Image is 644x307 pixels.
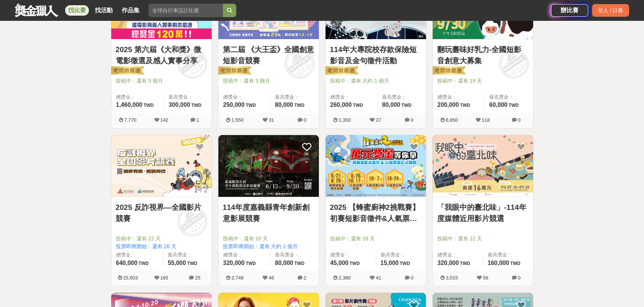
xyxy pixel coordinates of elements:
[116,102,142,108] span: 1,460,000
[304,275,306,281] span: 2
[438,93,480,101] span: 總獎金：
[446,117,458,123] span: 6,950
[116,93,160,101] span: 總獎金：
[138,261,148,266] span: TWD
[195,275,200,281] span: 25
[330,235,422,243] span: 投稿中：還有 16 天
[223,235,314,243] span: 投稿中：還有 20 天
[438,260,459,266] span: 320,000
[124,117,137,123] span: 7,770
[116,243,207,250] span: 投票即將開始：還有 26 天
[160,275,169,281] span: 165
[411,117,413,123] span: 0
[304,117,306,123] span: 0
[381,260,399,266] span: 15,000
[411,275,413,281] span: 0
[116,235,207,243] span: 投稿中：還有 22 天
[144,103,154,108] span: TWD
[111,135,212,197] img: Cover Image
[110,66,144,76] img: 老闆娘嚴選
[489,93,529,101] span: 最高獎金：
[330,260,349,266] span: 45,000
[116,251,158,259] span: 總獎金：
[382,93,422,101] span: 最高獎金：
[187,261,197,266] span: TWD
[116,202,207,224] a: 2025 反詐視界—全國影片競賽
[269,117,274,123] span: 31
[169,102,190,108] span: 300,000
[65,5,89,16] a: 找比賽
[401,103,411,108] span: TWD
[437,202,529,224] a: 「我眼中的臺北味」-114年度媒體近用影片競選
[551,4,588,17] a: 辦比賽
[223,93,266,101] span: 總獎金：
[223,243,314,250] span: 投票即將開始：還有 大約 1 個月
[223,202,314,224] a: 114年度嘉義縣青年創新創意影展競賽
[119,5,142,16] a: 作品集
[381,251,422,259] span: 最高獎金：
[275,93,314,101] span: 最高獎金：
[116,260,138,266] span: 640,000
[223,251,266,259] span: 總獎金：
[330,102,352,108] span: 260,000
[433,135,533,197] img: Cover Image
[116,44,207,66] a: 2025 第六屆《大和獎》微電影徵選及感人實事分享
[148,4,223,17] input: 全球自行車設計比賽
[433,135,533,198] a: Cover Image
[400,261,410,266] span: TWD
[168,251,207,259] span: 最高獎金：
[218,135,319,198] a: Cover Image
[169,93,207,101] span: 最高獎金：
[275,251,314,259] span: 最高獎金：
[482,117,490,123] span: 118
[330,77,422,85] span: 投稿中：還有 大約 1 個月
[324,66,358,76] img: 老闆娘嚴選
[269,275,274,281] span: 46
[294,261,304,266] span: TWD
[437,77,529,85] span: 投稿中：還有 19 天
[123,275,138,281] span: 15,603
[488,260,509,266] span: 160,000
[376,117,381,123] span: 27
[509,103,519,108] span: TWD
[275,102,293,108] span: 80,000
[489,102,507,108] span: 60,000
[431,66,465,76] img: 老闆娘嚴選
[518,117,520,123] span: 0
[326,135,426,198] a: Cover Image
[353,103,363,108] span: TWD
[231,117,244,123] span: 1,550
[460,261,470,266] span: TWD
[191,103,201,108] span: TWD
[111,135,212,198] a: Cover Image
[339,275,351,281] span: 2,380
[223,260,245,266] span: 320,000
[376,275,381,281] span: 41
[460,103,470,108] span: TWD
[330,202,422,224] a: 2025 【蜂蜜廚神2挑戰賽】初賽短影音徵件&人氣票選正式開跑！
[510,261,520,266] span: TWD
[330,251,371,259] span: 總獎金：
[223,44,314,66] a: 第二屆 《大王盃》全國創意短影音競賽
[438,251,478,259] span: 總獎金：
[116,77,207,85] span: 投稿中：還有 5 個月
[437,44,529,66] a: 翻玩臺味好乳力-全國短影音創意大募集
[168,260,186,266] span: 55,000
[446,275,458,281] span: 3,015
[217,66,251,76] img: 老闆娘嚴選
[246,261,256,266] span: TWD
[382,102,400,108] span: 80,000
[437,235,529,243] span: 投稿中：還有 12 天
[92,5,116,16] a: 找活動
[196,117,199,123] span: 1
[488,251,529,259] span: 最高獎金：
[592,4,629,17] div: 登入 / 註冊
[294,103,304,108] span: TWD
[326,135,426,197] img: Cover Image
[223,77,314,85] span: 投稿中：還有 3 個月
[330,93,373,101] span: 總獎金：
[231,275,244,281] span: 2,749
[483,275,488,281] span: 56
[349,261,359,266] span: TWD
